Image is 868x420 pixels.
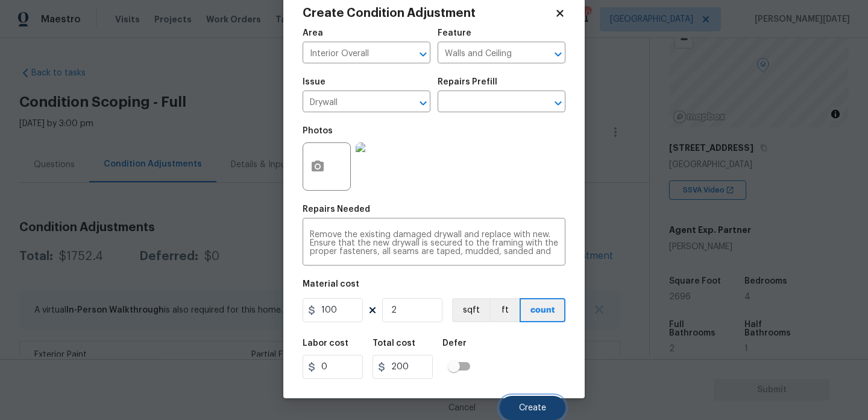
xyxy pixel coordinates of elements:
button: Open [550,95,567,112]
h5: Feature [438,29,471,37]
h5: Repairs Prefill [438,78,497,86]
h5: Repairs Needed [303,205,370,214]
h5: Total cost [373,339,415,348]
h5: Labor cost [303,339,348,348]
h5: Defer [442,339,467,348]
span: Cancel [448,404,476,413]
button: ft [489,298,520,322]
button: Cancel [429,396,495,420]
span: Create [519,404,546,413]
button: Open [415,95,432,112]
h5: Issue [303,78,325,86]
textarea: Remove the existing damaged drywall and replace with new. Ensure that the new drywall is secured ... [310,231,558,256]
button: Open [415,46,432,63]
button: Open [550,46,567,63]
button: Create [500,396,565,420]
h5: Material cost [303,280,359,288]
button: count [520,298,565,322]
button: sqft [452,298,489,322]
h5: Photos [303,127,333,135]
h5: Area [303,29,323,37]
h2: Create Condition Adjustment [303,7,555,19]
